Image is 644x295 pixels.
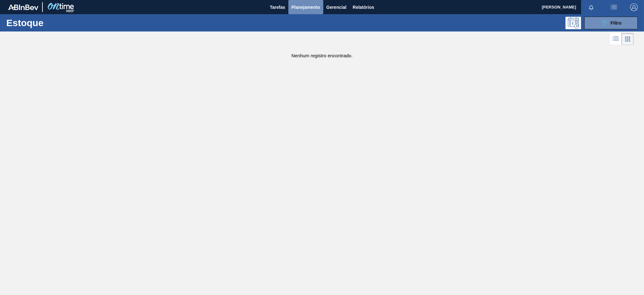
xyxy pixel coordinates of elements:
[270,3,285,11] span: Tarefas
[353,3,374,11] span: Relatórios
[622,33,634,45] div: Visão em Cards
[581,3,601,12] button: Notificações
[630,3,638,11] img: Logout
[610,3,618,11] img: userActions
[610,33,622,45] div: Visão em Lista
[6,19,101,26] h1: Estoque
[326,3,347,11] span: Gerencial
[565,17,581,29] div: Pogramando: nenhum usuário selecionado
[611,20,622,26] span: Filtro
[8,4,38,10] img: TNhmsLtSVTkK8tSr43FrP2fwEKptu5GPRR3wAAAABJRU5ErkJggg==
[584,17,638,29] button: Filtro
[291,3,320,11] span: Planejamento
